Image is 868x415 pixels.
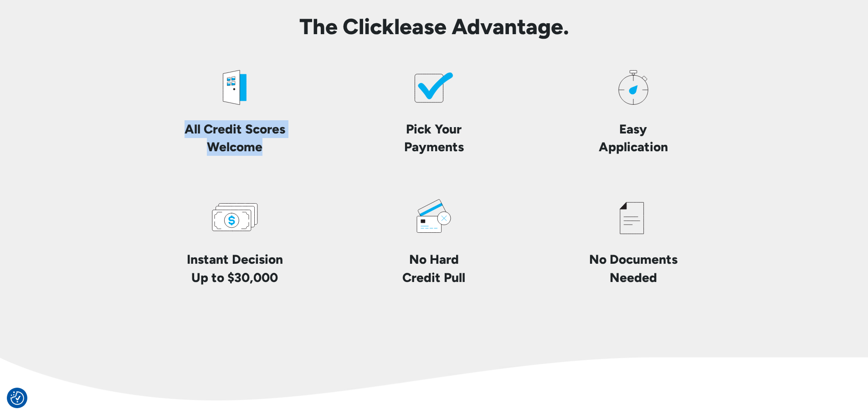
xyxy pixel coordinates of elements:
[10,391,24,405] img: Revisit consent button
[599,120,668,156] h4: Easy Application
[402,251,465,286] h4: No Hard Credit Pull
[404,120,464,156] h4: Pick Your Payments
[589,251,678,286] h4: No Documents Needed
[143,14,726,40] h2: The Clicklease Advantage.
[187,251,283,286] h4: Instant Decision Up to $30,000
[157,120,313,156] h4: All Credit Scores Welcome
[10,391,24,405] button: Consent Preferences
